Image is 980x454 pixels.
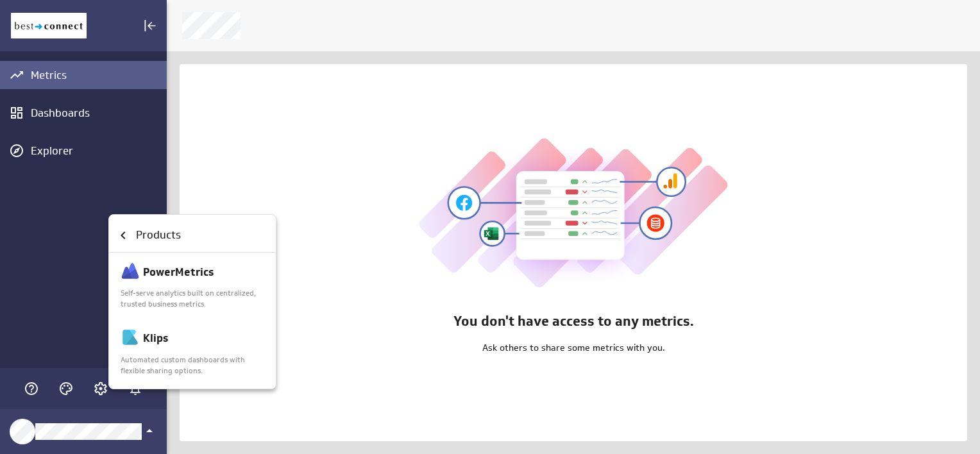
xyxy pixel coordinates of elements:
[136,227,181,243] p: Products
[121,289,266,310] p: Self-serve analytics built on centralized, trusted business metrics.
[109,319,276,385] div: Klips
[109,253,276,319] div: PowerMetrics
[143,264,214,280] p: PowerMetrics
[121,262,266,310] div: PowerMetrics
[143,331,168,347] p: Klips
[121,328,140,347] img: klips.svg
[121,262,140,281] img: power-metrics.svg
[121,355,266,376] p: Automated custom dashboards with flexible sharing options.
[109,219,276,253] div: Products
[121,328,266,376] div: Klips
